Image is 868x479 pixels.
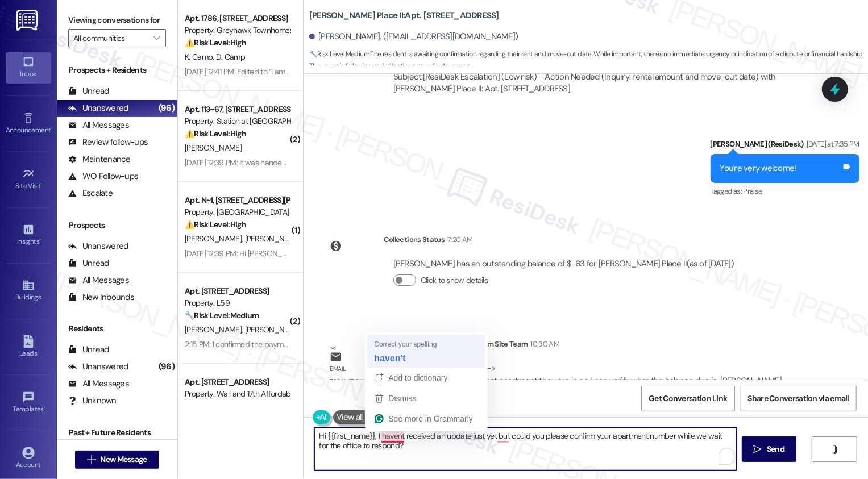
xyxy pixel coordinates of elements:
[6,52,51,83] a: Inbox
[68,291,134,303] div: New Inbounds
[185,157,354,168] div: [DATE] 12:39 PM: It was handed to [PERSON_NAME]
[309,31,518,43] div: [PERSON_NAME]. ([EMAIL_ADDRESS][DOMAIN_NAME])
[57,427,177,439] div: Past + Future Residents
[309,49,369,59] strong: 🔧 Risk Level: Medium
[68,274,129,286] div: All Messages
[51,124,52,132] span: •
[244,324,301,335] span: [PERSON_NAME]
[68,102,128,114] div: Unanswered
[68,85,109,97] div: Unread
[748,393,849,405] span: Share Conversation via email
[445,234,472,245] div: 7:20 AM
[156,358,177,376] div: (96)
[421,274,488,286] label: Click to show details
[100,453,147,465] span: New Message
[216,52,245,62] span: D. Camp
[6,443,51,474] a: Account
[185,194,290,206] div: Apt. N~1, [STREET_ADDRESS][PERSON_NAME]
[742,436,797,462] button: Send
[185,297,290,309] div: Property: L59
[41,180,43,188] span: •
[185,219,246,230] strong: ⚠️ Risk Level: High
[68,257,109,269] div: Unread
[649,393,727,405] span: Get Conversation Link
[384,338,812,354] div: ResiDesk Escalation - Reply From Site Team
[57,323,177,335] div: Residents
[330,363,374,399] div: Email escalation reply
[185,324,245,335] span: [PERSON_NAME]
[68,170,138,182] div: WO Follow-ups
[185,24,290,36] div: Property: Greyhawk Townhomes
[185,310,259,320] strong: 🔧 Risk Level: Medium
[6,276,51,306] a: Buildings
[68,119,129,131] div: All Messages
[87,455,95,464] i: 
[156,99,177,117] div: (96)
[185,206,290,218] div: Property: [GEOGRAPHIC_DATA] and Apartments
[6,332,51,363] a: Leads
[185,38,246,48] strong: ⚠️ Risk Level: High
[6,164,51,195] a: Site Visit •
[309,48,868,73] span: : The resident is awaiting confirmation regarding their rent and move-out date. While important, ...
[6,220,51,251] a: Insights •
[741,386,857,411] button: Share Conversation via email
[57,64,177,76] div: Prospects + Residents
[185,248,812,259] div: [DATE] 12:39 PM: Hi [PERSON_NAME]! We are well hope all is well with you. We need to pay rent [DA...
[185,66,649,77] div: [DATE] 12:41 PM: Edited to “I am not usually a complainer... but since you opened the door.... I ...
[528,338,560,350] div: 10:30 AM
[68,344,109,356] div: Unread
[73,29,148,47] input: All communities
[44,403,45,411] span: •
[75,451,159,469] button: New Message
[68,240,128,252] div: Unanswered
[185,376,290,388] div: Apt. [STREET_ADDRESS]
[57,219,177,231] div: Prospects
[185,285,290,297] div: Apt. [STREET_ADDRESS]
[393,71,802,95] div: Subject: [ResiDesk Escalation] (Low risk) - Action Needed (Inquiry: rental amount and move-out da...
[754,445,762,454] i: 
[309,10,499,22] b: [PERSON_NAME] Place II: Apt. [STREET_ADDRESS]
[6,388,51,418] a: Templates •
[830,445,839,454] i: 
[68,11,166,29] label: Viewing conversations for
[384,234,445,245] div: Collections Status
[68,188,113,199] div: Escalate
[185,143,242,153] span: [PERSON_NAME]
[641,386,734,411] button: Get Conversation Link
[185,115,290,127] div: Property: Station at [GEOGRAPHIC_DATA][PERSON_NAME]
[711,183,859,199] div: Tagged as:
[314,428,737,470] textarea: To enrich screen reader interactions, please activate Accessibility in Grammarly extension settings
[804,138,859,150] div: [DATE] at 7:35 PM
[153,34,160,43] i: 
[767,443,784,455] span: Send
[185,234,245,244] span: [PERSON_NAME]
[185,13,290,24] div: Apt. 1786, [STREET_ADDRESS]
[185,128,246,139] strong: ⚠️ Risk Level: High
[39,236,41,244] span: •
[185,103,290,115] div: Apt. 113~67, [STREET_ADDRESS]
[16,10,40,31] img: ResiDesk Logo
[711,138,859,154] div: [PERSON_NAME] (ResiDesk)
[68,378,129,390] div: All Messages
[720,163,796,174] div: You're very welcome!
[68,136,148,148] div: Review follow-ups
[68,153,131,165] div: Maintenance
[744,186,762,196] span: Praise
[185,52,216,62] span: K. Camp
[68,395,117,407] div: Unknown
[185,388,290,400] div: Property: Wall and 17th Affordable
[68,361,128,373] div: Unanswered
[393,258,734,270] div: [PERSON_NAME] has an outstanding balance of $-63 for [PERSON_NAME] Place II (as of [DATE])
[244,234,301,244] span: [PERSON_NAME]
